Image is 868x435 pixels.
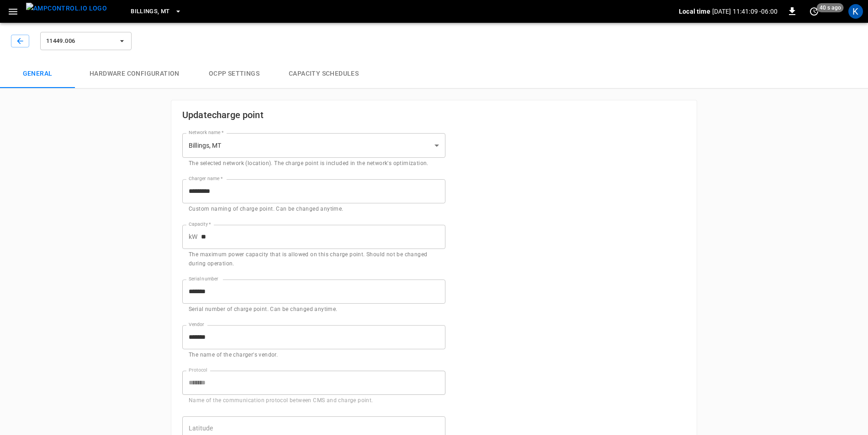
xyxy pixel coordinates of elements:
[712,7,778,16] p: [DATE] 11:41:09 -06:00
[817,3,844,12] span: 40 s ago
[807,4,821,19] button: set refresh interval
[189,351,439,360] p: The name of the charger's vendor.
[189,232,197,242] p: kW
[46,36,114,47] span: 11449.006
[189,321,204,328] label: Vendor
[189,129,223,136] label: Network name
[131,6,169,17] span: Billings, MT
[182,133,445,158] div: Billings, MT
[189,305,439,314] p: Serial number of charge point. Can be changed anytime.
[189,175,222,182] label: Charger name
[127,3,185,21] button: Billings, MT
[194,59,274,88] button: OCPP settings
[26,3,107,14] img: ampcontrol.io logo
[189,367,207,374] label: Protocol
[679,7,710,16] p: Local time
[189,221,211,228] label: Capacity
[189,250,439,269] p: The maximum power capacity that is allowed on this charge point. Should not be changed during ope...
[189,205,439,214] p: Custom naming of charge point. Can be changed anytime.
[182,108,445,122] h6: Update charge point
[189,396,439,405] p: Name of the communication protocol between CMS and charge point.
[40,32,132,50] button: 11449.006
[189,275,218,283] label: Serial number
[848,4,863,19] div: profile-icon
[189,159,439,168] p: The selected network (location). The charge point is included in the network's optimization.
[75,59,194,88] button: Hardware configuration
[274,59,373,88] button: Capacity Schedules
